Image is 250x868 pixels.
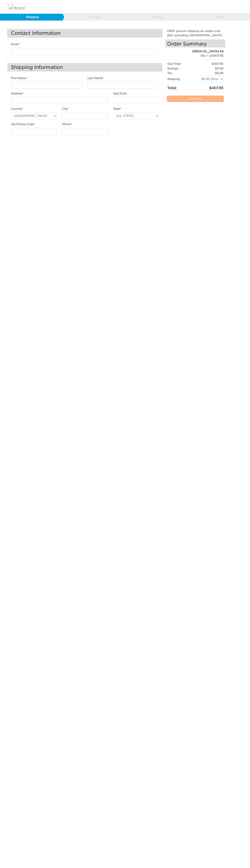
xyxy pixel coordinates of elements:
label: Country* [11,107,23,111]
label: State* [113,107,122,111]
label: Address* [11,91,24,96]
td: Sub-Total: [167,62,198,66]
td: 407.95 [198,83,224,91]
label: Apt/Suite [113,91,127,96]
td: Shipping: [167,76,198,83]
img: logo.png [6,2,29,11]
h3: Contact Information [7,29,162,38]
div: 1 @ [170,54,223,58]
label: First Name* [11,76,27,80]
label: Email* [11,42,20,46]
h3: Shipping Information [7,63,162,72]
label: City* [62,107,69,111]
div: FREE ground shipping on orders over $50, excluding [GEOGRAPHIC_DATA]. [165,29,225,38]
div: [MEDICAL_DATA] Kit [165,49,223,54]
label: Last Name* [88,76,104,80]
td: Savings : [167,66,198,71]
label: Zip/Postal Code* [11,122,35,126]
label: Phone* [62,122,72,126]
h4: Order Summary [165,39,225,48]
td: 407.95 [198,62,224,66]
span: 407.95 [212,54,224,57]
a: Confirm [187,14,249,21]
td: 0.00 [198,66,224,71]
a: Review [125,14,187,21]
td: 0.00 [198,71,224,76]
a: Payment [62,14,125,21]
a: Continue [167,96,224,102]
td: Total: [167,83,198,91]
td: Tax: [167,71,198,76]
